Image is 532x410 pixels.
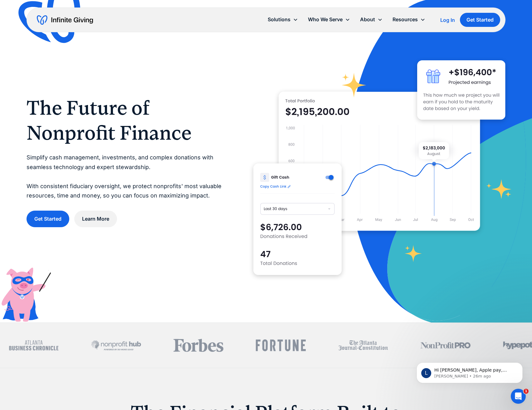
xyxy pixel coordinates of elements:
[524,389,529,394] span: 1
[407,349,532,393] iframe: Intercom notifications message
[37,15,93,25] a: home
[393,15,418,24] div: Resources
[440,17,455,22] div: Log In
[279,92,480,231] img: nonprofit donation platform
[27,95,228,145] h1: The Future of Nonprofit Finance
[511,389,526,404] iframe: Intercom live chat
[268,15,290,24] div: Solutions
[440,16,455,24] a: Log In
[460,13,500,27] a: Get Started
[27,153,228,201] p: Simplify cash management, investments, and complex donations with seamless technology and expert ...
[308,15,343,24] div: Who We Serve
[486,179,512,199] img: fundraising star
[27,211,69,227] a: Get Started
[263,13,303,26] div: Solutions
[388,13,430,26] div: Resources
[303,13,355,26] div: Who We Serve
[74,211,117,227] a: Learn More
[253,163,342,275] img: donation software for nonprofits
[360,15,375,24] div: About
[355,13,388,26] div: About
